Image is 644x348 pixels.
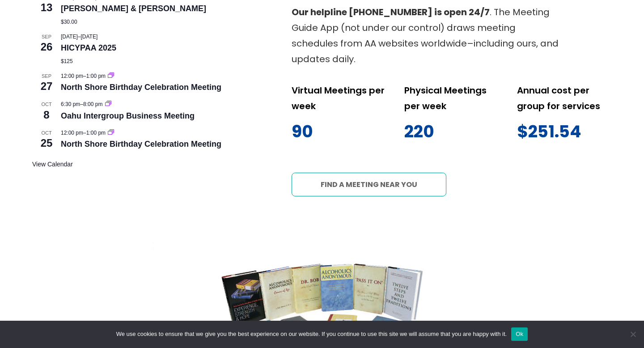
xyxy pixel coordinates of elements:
a: [PERSON_NAME] & [PERSON_NAME] [61,4,206,13]
span: Oct [32,129,61,137]
strong: Our helpline [PHONE_NUMBER] is open 24/7 [292,6,490,18]
p: $251.54 [517,117,612,147]
span: 25 [32,136,61,151]
span: Sep [32,33,61,41]
p: Virtual Meetings per week [292,83,386,114]
span: No [628,330,637,339]
p: 220 [404,117,499,147]
p: Physical Meetings per week [404,83,499,114]
time: – [61,130,107,136]
time: – [61,101,104,107]
span: 1:00 pm [86,73,106,79]
button: Ok [511,327,528,341]
span: 12:00 pm [61,73,83,79]
time: – [61,34,97,40]
span: [DATE] [80,34,97,40]
span: 26 [32,39,61,55]
span: $125 [61,58,73,64]
span: Sep [32,72,61,80]
a: Oahu Intergroup Business Meeting [61,111,195,121]
a: View Calendar [32,161,73,168]
span: 1:00 pm [86,130,106,136]
a: Event series: North Shore Birthday Celebration Meeting [108,130,114,136]
a: North Shore Birthday Celebration Meeting [61,140,221,149]
time: – [61,73,107,79]
a: North Shore Birthday Celebration Meeting [61,83,221,92]
span: 8 [32,107,61,123]
p: 90 [292,117,386,147]
span: 6:30 pm [61,101,80,107]
span: We use cookies to ensure that we give you the best experience on our website. If you continue to ... [116,330,507,339]
a: Event series: North Shore Birthday Celebration Meeting [108,73,114,79]
span: Oct [32,101,61,108]
a: Find a meeting near you [292,173,446,196]
span: $30.00 [61,19,77,25]
a: Event series: Oahu Intergroup Business Meeting [105,101,111,107]
span: 12:00 pm [61,130,83,136]
a: HICYPAA 2025 [61,43,116,53]
span: 8:00 pm [83,101,102,107]
span: 27 [32,79,61,94]
span: [DATE] [61,34,78,40]
p: Annual cost per group for services [517,83,612,114]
